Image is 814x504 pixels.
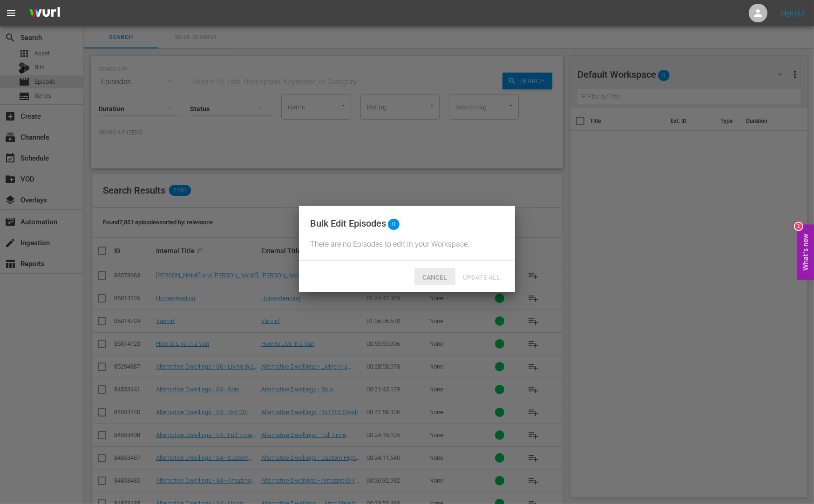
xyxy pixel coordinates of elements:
[455,268,508,285] button: Update All
[310,218,386,229] div: Bulk Edit Episodes
[415,274,455,281] span: Cancel
[6,7,17,19] span: menu
[781,9,805,17] a: Sign Out
[797,224,814,280] button: Open Feedback Widget
[388,219,400,230] span: 0
[414,268,455,285] button: Cancel
[795,222,802,230] div: 2
[455,274,508,281] span: Update All
[310,240,469,249] span: There are no Episodes to edit in your Workspace.
[22,2,67,24] img: ans4CAIJ8jUAAAAAAAAAAAAAAAAAAAAAAAAgQb4GAAAAAAAAAAAAAAAAAAAAAAAAJMjXAAAAAAAAAAAAAAAAAAAAAAAAgAT5G...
